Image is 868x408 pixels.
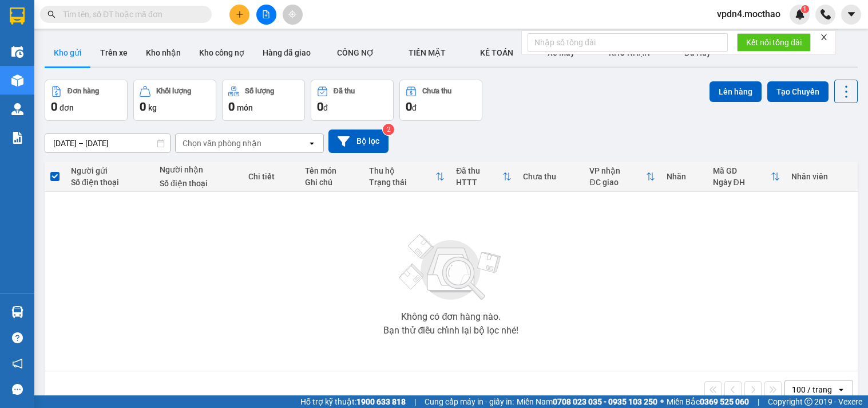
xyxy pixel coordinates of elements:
span: TIỀN MẶT [409,48,446,57]
img: warehouse-icon [11,74,23,87]
span: Hỗ trợ kỹ thuật: [300,395,406,408]
span: message [12,384,23,395]
img: logo-vxr [10,7,25,25]
span: caret-down [846,9,857,19]
div: HTTT [456,178,502,187]
div: Ngày ĐH [713,178,771,187]
span: plus [236,10,244,18]
strong: 0369 525 060 [700,397,749,406]
span: aim [288,10,296,18]
div: Đã thu [456,166,502,175]
div: Số điện thoại [71,178,148,187]
img: warehouse-icon [11,103,23,115]
div: Trạng thái [369,178,435,187]
span: file-add [262,10,270,18]
span: 0 [228,100,235,113]
div: Chưa thu [422,87,451,95]
strong: 0708 023 035 - 0935 103 250 [553,397,657,406]
div: ĐC giao [589,178,645,187]
div: Chưa thu [523,172,578,181]
button: Đơn hàng0đơn [45,80,128,121]
button: Số lượng0món [222,80,305,121]
span: KẾ TOÁN [480,48,513,57]
input: Select a date range. [45,134,170,152]
svg: open [307,139,316,148]
input: Nhập số tổng đài [528,33,728,52]
span: Kết nối tổng đài [746,36,802,49]
th: Toggle SortBy [450,162,517,192]
span: search [47,10,56,18]
div: 100 / trang [792,384,832,395]
div: Mã GD [713,166,771,175]
span: | [758,395,759,408]
span: kg [148,103,157,112]
div: Nhân viên [791,172,852,181]
span: 0 [51,100,57,113]
div: Nhãn [667,172,701,181]
button: Đã thu0đ [311,80,394,121]
img: svg+xml;base64,PHN2ZyBjbGFzcz0ibGlzdC1wbHVnX19zdmciIHhtbG5zPSJodHRwOi8vd3d3LnczLm9yZy8yMDAwL3N2Zy... [394,227,508,308]
button: Chưa thu0đ [399,80,482,121]
img: icon-new-feature [795,9,805,19]
img: warehouse-icon [11,46,23,58]
strong: 1900 633 818 [356,397,406,406]
button: Kho gửi [45,39,91,66]
span: question-circle [12,332,23,343]
button: Khối lượng0kg [133,80,216,121]
button: file-add [256,5,276,25]
div: Ghi chú [305,178,358,187]
div: Đã thu [334,87,355,95]
button: Bộ lọc [328,130,389,153]
span: đơn [60,103,74,112]
th: Toggle SortBy [707,162,786,192]
svg: open [837,385,846,394]
div: Tên món [305,166,358,175]
div: Người nhận [160,165,237,174]
div: Chi tiết [248,172,294,181]
div: VP nhận [589,166,645,175]
div: Người gửi [71,166,148,175]
span: 1 [803,5,807,13]
span: món [237,103,253,112]
div: Bạn thử điều chỉnh lại bộ lọc nhé! [383,326,518,335]
div: Thu hộ [369,166,435,175]
button: caret-down [841,5,861,25]
span: ⚪️ [660,399,664,404]
span: 0 [406,100,412,113]
span: close [820,33,828,41]
span: | [414,395,416,408]
div: Số điện thoại [160,179,237,188]
div: Không có đơn hàng nào. [401,312,501,321]
button: Hàng đã giao [253,39,320,66]
sup: 2 [383,124,394,135]
button: Kho công nợ [190,39,253,66]
span: 0 [140,100,146,113]
input: Tìm tên, số ĐT hoặc mã đơn [63,8,198,21]
span: CÔNG NỢ [337,48,374,57]
th: Toggle SortBy [363,162,450,192]
span: vpdn4.mocthao [708,7,790,21]
div: Khối lượng [156,87,191,95]
button: Tạo Chuyến [767,81,829,102]
button: Kho nhận [137,39,190,66]
button: aim [283,5,303,25]
span: Cung cấp máy in - giấy in: [425,395,514,408]
button: Lên hàng [710,81,762,102]
th: Toggle SortBy [584,162,660,192]
button: Kết nối tổng đài [737,33,811,52]
span: Miền Bắc [667,395,749,408]
div: Chọn văn phòng nhận [183,138,261,149]
span: đ [412,103,417,112]
img: warehouse-icon [11,306,23,318]
span: đ [323,103,328,112]
div: Đơn hàng [68,87,99,95]
sup: 1 [801,5,809,13]
div: Số lượng [245,87,274,95]
img: solution-icon [11,132,23,144]
span: notification [12,358,23,369]
img: phone-icon [821,9,831,19]
button: plus [229,5,249,25]
span: copyright [804,398,812,406]
span: 0 [317,100,323,113]
button: Trên xe [91,39,137,66]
